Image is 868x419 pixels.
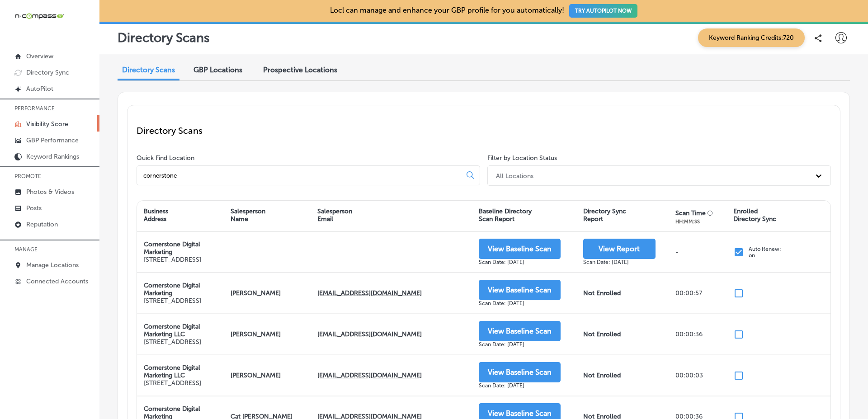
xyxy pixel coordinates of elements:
[675,209,706,217] div: Scan Time
[317,330,422,338] strong: [EMAIL_ADDRESS][DOMAIN_NAME]
[479,410,561,418] a: View Baseline Scan
[675,330,703,338] p: 00:00:36
[231,372,281,379] strong: [PERSON_NAME]
[583,207,626,223] div: Directory Sync Report
[144,323,200,338] strong: Cornerstone Digital Marketing LLC
[26,188,74,196] p: Photos & Videos
[569,4,637,18] button: TRY AUTOPILOT NOW
[193,66,242,74] span: GBP Locations
[14,12,64,20] img: 660ab0bf-5cc7-4cb8-ba1c-48b5ae0f18e60NCTV_CLogo_TV_Black_-500x88.png
[231,330,281,338] strong: [PERSON_NAME]
[26,137,79,144] p: GBP Performance
[576,314,669,354] div: Not Enrolled
[122,66,175,74] span: Directory Scans
[479,259,561,265] div: Scan Date: [DATE]
[144,256,217,264] p: [STREET_ADDRESS]
[144,207,168,223] div: Business Address
[26,204,42,212] p: Posts
[479,369,561,377] a: View Baseline Scan
[26,52,53,60] p: Overview
[708,209,715,215] button: Displays the total time taken to generate this report.
[263,66,337,74] span: Prospective Locations
[576,273,669,313] div: Not Enrolled
[479,382,561,389] div: Scan Date: [DATE]
[583,245,656,253] a: View Report
[144,240,200,256] strong: Cornerstone Digital Marketing
[583,239,656,259] button: View Report
[144,379,217,387] p: [STREET_ADDRESS]
[317,372,422,379] strong: [EMAIL_ADDRESS][DOMAIN_NAME]
[118,30,210,45] p: Directory Scans
[698,28,805,47] span: Keyword Ranking Credits: 720
[479,362,561,382] button: View Baseline Scan
[479,328,561,335] a: View Baseline Scan
[479,321,561,341] button: View Baseline Scan
[26,278,88,285] p: Connected Accounts
[26,85,53,93] p: AutoPilot
[231,207,265,223] div: Salesperson Name
[26,261,79,269] p: Manage Locations
[675,219,715,225] div: HH:MM:SS
[479,280,561,300] button: View Baseline Scan
[144,297,217,305] p: [STREET_ADDRESS]
[144,338,217,346] p: [STREET_ADDRESS]
[583,259,656,265] div: Scan Date: [DATE]
[479,239,561,259] button: View Baseline Scan
[317,207,352,223] div: Salesperson Email
[479,207,532,223] div: Baseline Directory Scan Report
[576,355,669,395] div: Not Enrolled
[26,69,69,76] p: Directory Sync
[675,248,679,256] p: -
[317,289,422,297] strong: [EMAIL_ADDRESS][DOMAIN_NAME]
[144,364,200,379] strong: Cornerstone Digital Marketing LLC
[479,287,561,294] a: View Baseline Scan
[479,341,561,348] div: Scan Date: [DATE]
[675,372,703,379] p: 00:00:03
[675,289,702,297] p: 00:00:57
[487,154,557,162] label: Filter by Location Status
[144,282,200,297] strong: Cornerstone Digital Marketing
[479,300,561,306] div: Scan Date: [DATE]
[733,207,776,223] div: Enrolled Directory Sync
[479,245,561,253] a: View Baseline Scan
[231,289,281,297] strong: [PERSON_NAME]
[749,246,781,259] p: Auto Renew: on
[142,171,459,179] input: All Locations
[26,221,58,228] p: Reputation
[137,125,831,136] p: Directory Scans
[137,154,194,162] label: Quick Find Location
[496,172,533,179] div: All Locations
[26,120,68,128] p: Visibility Score
[26,153,79,160] p: Keyword Rankings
